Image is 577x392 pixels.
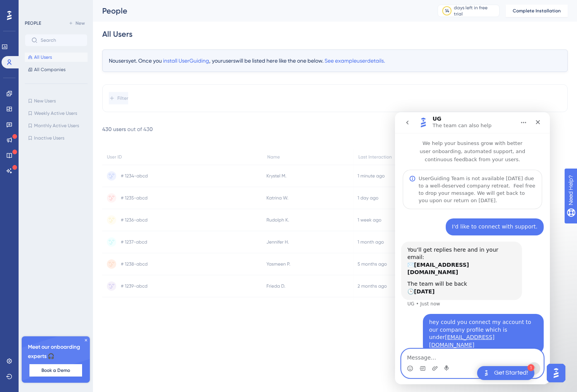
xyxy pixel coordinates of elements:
[163,58,209,64] span: install UserGuiding
[76,20,85,26] span: New
[395,112,550,384] iframe: To enrich screen reader interactions, please activate Accessibility in Grammarly extension settings
[41,37,81,43] input: Search
[102,49,568,72] div: No users yet. Once you , your users will be listed here like the one below.
[66,19,88,28] button: New
[25,109,88,118] button: Weekly Active Users
[25,133,88,143] button: Inactive Users
[102,29,132,39] div: All Users
[34,110,77,116] span: Weekly Active Users
[494,369,528,377] div: Get Started!
[527,364,534,371] div: 1
[34,135,64,141] span: Inactive Users
[28,343,84,361] span: Meet our onboarding experts 🎧
[34,54,52,60] span: All Users
[25,65,88,74] button: All Companies
[506,5,568,17] button: Complete Installation
[117,95,128,101] span: Filter
[325,58,385,64] span: See example user details.
[25,121,88,130] button: Monthly Active Users
[482,368,491,378] img: launcher-image-alternative-text
[445,8,449,14] div: 14
[34,98,56,104] span: New Users
[18,2,48,11] span: Need Help?
[102,5,418,16] div: People
[25,53,88,62] button: All Users
[513,8,561,14] span: Complete Installation
[25,20,41,26] div: PEOPLE
[544,361,568,385] iframe: UserGuiding AI Assistant Launcher
[41,367,70,373] span: Book a Demo
[109,92,128,104] button: Filter
[34,123,79,129] span: Monthly Active Users
[29,364,82,377] button: Book a Demo
[34,66,65,73] span: All Companies
[454,5,497,17] div: days left in free trial
[477,366,534,380] div: Open Get Started! checklist, remaining modules: 1
[25,96,88,106] button: New Users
